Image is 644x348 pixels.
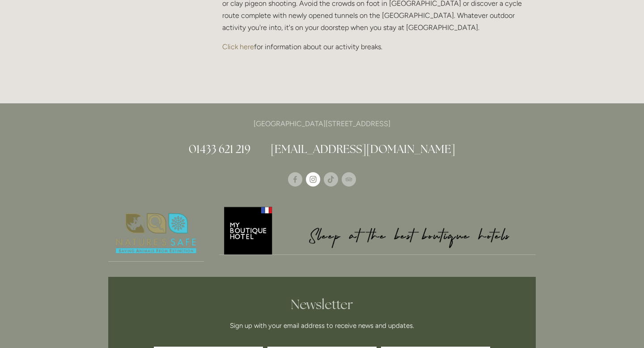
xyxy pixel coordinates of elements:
[219,205,536,255] img: My Boutique Hotel - Logo
[222,41,536,53] p: for information about our activity breaks.
[108,205,204,262] img: Nature's Safe - Logo
[108,205,204,262] a: Nature's Safe - Logo
[288,172,302,187] a: Losehill House Hotel & Spa
[219,205,536,255] a: My Boutique Hotel - Logo
[108,118,536,130] p: [GEOGRAPHIC_DATA][STREET_ADDRESS]
[306,172,320,187] a: Instagram
[271,142,455,156] a: [EMAIL_ADDRESS][DOMAIN_NAME]
[189,142,250,156] a: 01433 621 219
[324,172,338,187] a: TikTok
[157,297,487,313] h2: Newsletter
[157,320,487,331] p: Sign up with your email address to receive news and updates.
[222,42,254,51] a: Click here
[342,172,356,187] a: TripAdvisor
